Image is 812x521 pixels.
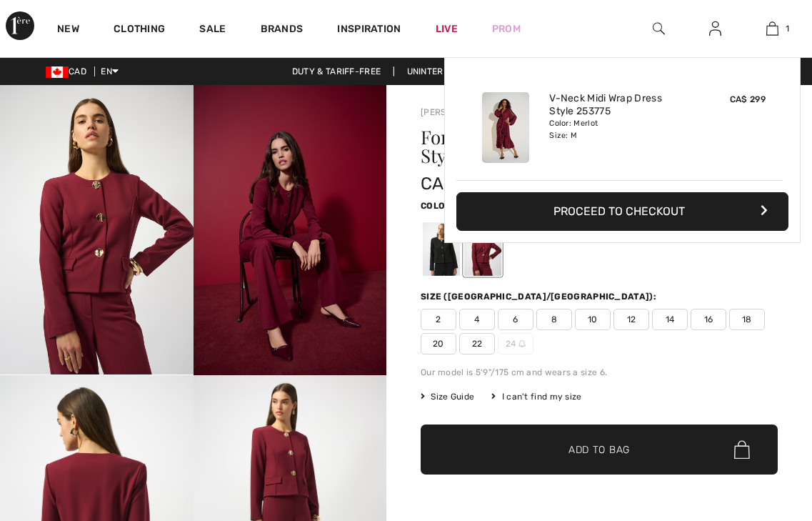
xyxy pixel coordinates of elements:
[261,23,304,38] a: Brands
[421,201,454,211] span: Color:
[652,309,688,330] span: 14
[549,118,690,141] div: Color: Merlot Size: M
[101,66,119,76] span: EN
[613,309,649,330] span: 12
[421,107,492,117] a: [PERSON_NAME]
[46,66,92,76] span: CAD
[698,20,733,38] a: Sign In
[456,192,788,231] button: Proceed to Checkout
[491,390,581,403] div: I can't find my size
[114,23,165,38] a: Clothing
[729,309,765,330] span: 18
[421,290,659,303] div: Size ([GEOGRAPHIC_DATA]/[GEOGRAPHIC_DATA]):
[568,442,630,457] span: Add to Bag
[786,22,789,35] span: 1
[498,333,533,354] span: 24
[734,440,750,459] img: Bag.svg
[518,340,526,347] img: ring-m.svg
[766,20,778,37] img: My Bag
[498,309,533,330] span: 6
[421,366,778,379] div: Our model is 5'9"/175 cm and wears a size 6.
[653,20,665,37] img: search the website
[6,11,34,40] img: 1ère Avenue
[492,21,521,36] a: Prom
[421,333,456,354] span: 20
[549,92,690,118] a: V-Neck Midi Wrap Dress Style 253775
[46,66,69,78] img: Canadian Dollar
[709,20,721,37] img: My Info
[423,222,460,276] div: Black
[421,390,474,403] span: Size Guide
[691,309,726,330] span: 16
[436,21,458,36] a: Live
[194,85,387,375] img: Formal Round Neck Blazer Style 253071. 2
[482,92,529,163] img: V-Neck Midi Wrap Dress Style 253775
[575,309,611,330] span: 10
[421,174,488,194] span: CA$ 279
[421,425,778,475] button: Add to Bag
[459,333,495,354] span: 22
[730,94,766,104] span: CA$ 299
[421,128,718,165] h1: Formal Round Neck Blazer Style 253071
[337,23,401,38] span: Inspiration
[536,309,572,330] span: 8
[421,309,456,330] span: 2
[744,20,800,37] a: 1
[199,23,226,38] a: Sale
[459,309,495,330] span: 4
[57,23,79,38] a: New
